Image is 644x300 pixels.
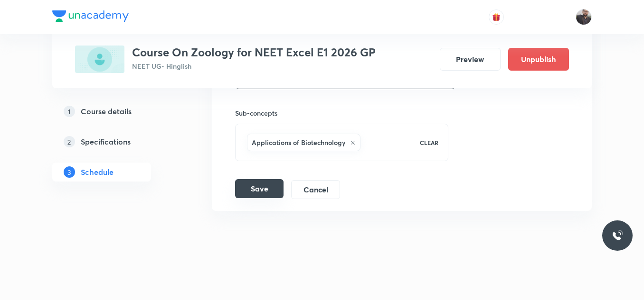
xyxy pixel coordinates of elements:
img: avatar [492,13,501,21]
p: 3 [64,166,75,178]
img: ttu [612,230,623,241]
h5: Course details [81,106,132,117]
button: Preview [440,48,501,71]
h5: Specifications [81,136,131,147]
h6: Sub-concepts [235,108,448,118]
button: Cancel [291,180,340,199]
a: Company Logo [52,10,129,24]
button: Save [235,179,284,198]
button: avatar [489,9,504,25]
button: Unpublish [508,48,569,71]
img: A71B296D-B25F-433C-A033-965D7BD3FCEF_plus.png [75,45,124,73]
p: 1 [64,106,75,117]
a: 2Specifications [52,132,181,151]
p: CLEAR [420,138,438,147]
a: 1Course details [52,102,181,121]
img: Company Logo [52,10,129,22]
p: NEET UG • Hinglish [132,61,376,71]
h5: Schedule [81,166,114,178]
p: 2 [64,136,75,147]
h6: Applications of Biotechnology [252,137,345,147]
img: Vishal Choudhary [576,9,592,25]
h3: Course On Zoology for NEET Excel E1 2026 GP [132,45,376,59]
